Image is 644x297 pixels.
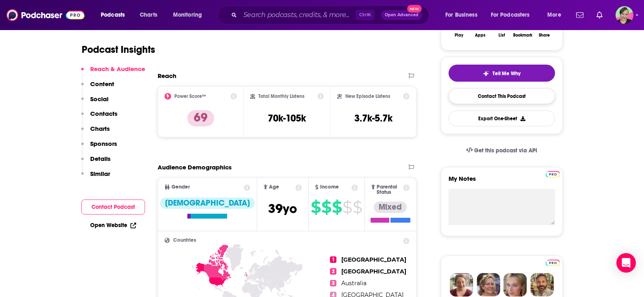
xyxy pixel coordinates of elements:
p: Contacts [90,110,117,117]
img: Sydney Profile [450,273,473,297]
p: Details [90,155,111,163]
img: Podchaser - Follow, Share and Rate Podcasts [7,7,85,23]
span: 39 yo [268,201,297,217]
span: Age [269,184,279,190]
span: Tell Me Why [492,70,520,77]
input: Search podcasts, credits, & more... [240,9,356,22]
p: Similar [90,170,110,178]
span: $ [343,201,352,214]
h3: 3.7k-5.7k [354,112,392,124]
p: Sponsors [90,140,117,147]
p: Social [90,95,108,103]
button: Content [81,80,114,95]
h2: Power Score™ [174,93,206,99]
span: For Business [445,9,477,21]
span: Countries [173,238,196,243]
span: Gender [171,184,190,190]
a: Pro website [546,258,560,266]
button: Open AdvancedNew [381,10,422,20]
span: Australia [341,280,366,287]
img: Barbara Profile [477,273,500,297]
span: [GEOGRAPHIC_DATA] [341,268,406,275]
div: Bookmark [513,33,532,38]
span: Logged in as LizDVictoryBelt [616,6,633,24]
h2: Total Monthly Listens [258,93,304,99]
span: 1 [330,256,336,263]
a: Show notifications dropdown [573,8,587,22]
button: open menu [542,9,571,22]
span: Income [320,184,339,190]
p: 69 [187,110,214,126]
button: open menu [440,9,488,22]
div: List [499,33,505,38]
div: Open Intercom Messenger [616,253,636,273]
a: Get this podcast via API [460,141,544,160]
button: Contacts [81,110,117,125]
a: Open Website [90,222,136,229]
button: Show profile menu [616,6,633,24]
span: $ [311,201,321,214]
span: More [547,9,561,21]
button: Similar [81,170,110,185]
img: Podchaser Pro [546,171,560,178]
button: Reach & Audience [81,65,145,80]
img: Jules Profile [503,273,527,297]
span: Parental Status [377,184,402,195]
button: Details [81,155,111,170]
button: open menu [95,9,135,22]
a: Charts [134,9,162,22]
button: Export One-Sheet [449,111,555,126]
span: [GEOGRAPHIC_DATA] [341,256,406,263]
button: open menu [486,9,542,22]
div: Search podcasts, credits, & more... [226,6,437,24]
h2: Audience Demographics [158,163,232,171]
span: Podcasts [101,9,125,21]
button: Social [81,95,108,110]
img: Podchaser Pro [546,260,560,266]
span: Open Advanced [385,13,418,17]
span: Charts [140,9,157,21]
p: Content [90,80,114,88]
div: Share [539,33,550,38]
a: Pro website [546,170,560,178]
span: Ctrl K [356,10,375,20]
button: Sponsors [81,140,117,155]
div: Mixed [374,202,407,213]
button: tell me why sparkleTell Me Why [449,65,555,82]
h2: Reach [158,72,176,80]
div: Apps [475,33,486,38]
p: Charts [90,125,110,132]
h3: 70k-105k [268,112,306,124]
div: [DEMOGRAPHIC_DATA] [160,197,255,209]
h2: New Episode Listens [345,93,390,99]
div: Play [455,33,463,38]
span: $ [332,201,342,214]
span: Monitoring [173,9,202,21]
span: 3 [330,280,336,286]
img: Jon Profile [530,273,554,297]
h1: Podcast Insights [82,43,155,56]
span: New [407,5,422,13]
span: For Podcasters [491,9,530,21]
img: tell me why sparkle [483,70,489,77]
span: 2 [330,268,336,275]
span: $ [321,201,331,214]
a: Show notifications dropdown [593,8,606,22]
p: Reach & Audience [90,65,145,73]
img: User Profile [616,6,633,24]
a: Contact This Podcast [449,88,555,104]
label: My Notes [449,175,555,189]
button: open menu [167,9,212,22]
button: Charts [81,125,110,140]
span: Get this podcast via API [474,147,537,154]
span: $ [353,201,362,214]
button: Contact Podcast [81,199,145,215]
